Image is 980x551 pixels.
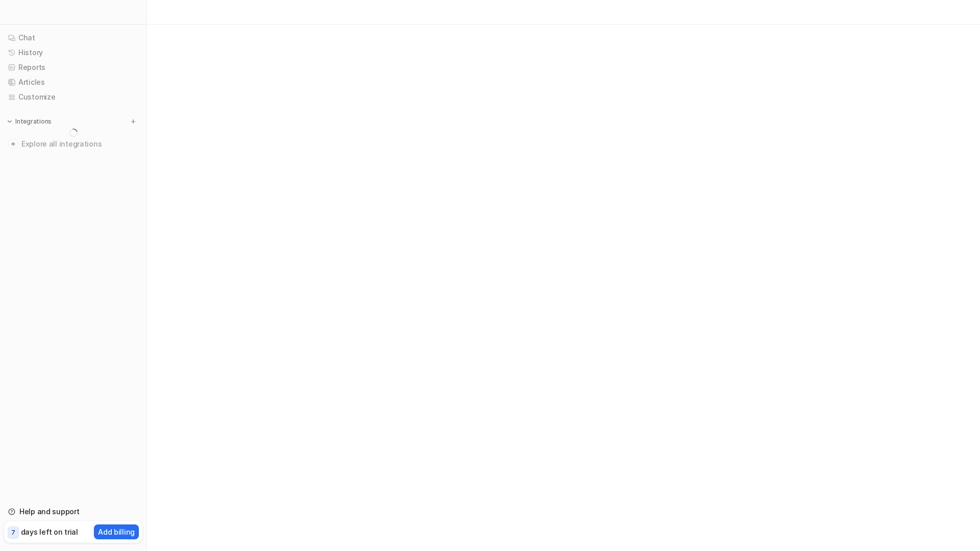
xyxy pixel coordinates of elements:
a: Explore all integrations [4,137,142,151]
p: Integrations [15,117,52,126]
a: Help and support [4,505,142,519]
img: explore all integrations [8,139,18,149]
span: Explore all integrations [21,136,138,152]
a: History [4,45,142,60]
img: expand menu [6,118,13,125]
a: Reports [4,60,142,75]
p: Add billing [98,526,135,537]
a: Articles [4,75,142,89]
p: days left on trial [21,526,78,537]
p: 7 [11,528,15,537]
a: Customize [4,90,142,104]
a: Chat [4,31,142,45]
button: Integrations [4,116,55,127]
button: Add billing [94,524,139,539]
img: menu_add.svg [130,118,137,125]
